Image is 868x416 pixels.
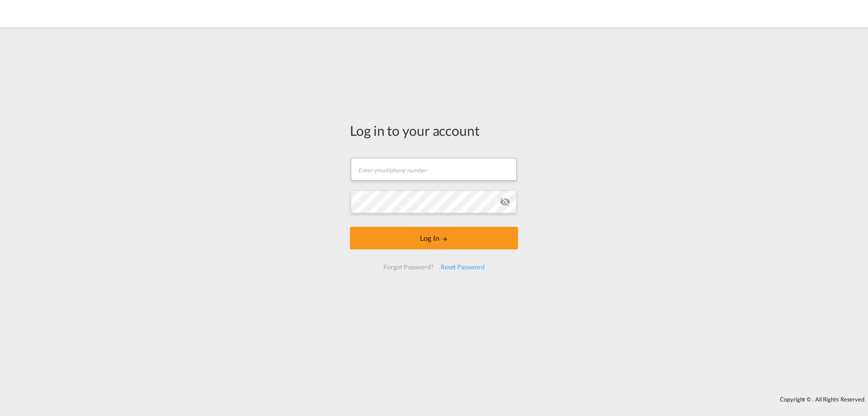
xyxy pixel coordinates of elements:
div: Forgot Password? [380,259,437,275]
input: Enter email/phone number [351,158,517,181]
div: Reset Password [437,259,488,275]
button: LOGIN [350,227,518,249]
div: Log in to your account [350,121,518,140]
md-icon: icon-eye-off [500,196,510,207]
